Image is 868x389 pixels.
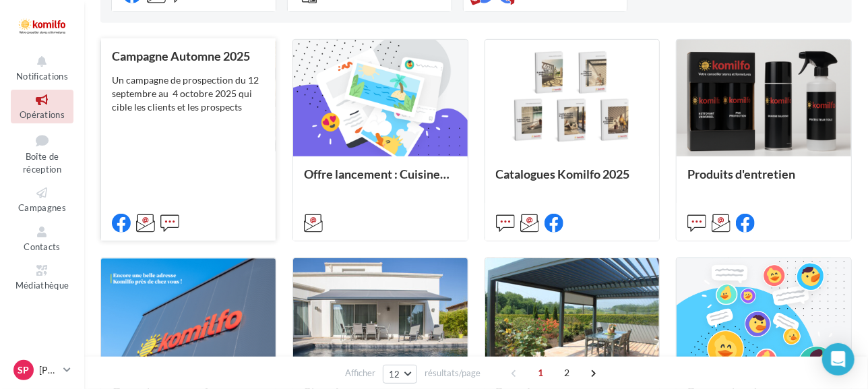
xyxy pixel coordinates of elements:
[18,202,66,213] span: Campagnes
[23,151,61,175] span: Boîte de réception
[18,363,30,377] span: Sp
[383,365,417,384] button: 12
[496,167,649,194] div: Catalogues Komilfo 2025
[530,362,552,384] span: 1
[20,109,65,120] span: Opérations
[112,73,265,114] div: Un campagne de prospection du 12 septembre au 4 octobre 2025 qui cible les clients et les prospects
[11,129,73,178] a: Boîte de réception
[39,363,58,377] p: [PERSON_NAME]
[11,222,73,255] a: Contacts
[15,280,69,291] span: Médiathèque
[304,167,457,194] div: Offre lancement : Cuisine extérieur
[11,90,73,123] a: Opérations
[687,167,840,194] div: Produits d'entretien
[11,183,73,216] a: Campagnes
[16,71,68,82] span: Notifications
[11,260,73,293] a: Médiathèque
[112,49,265,63] div: Campagne Automne 2025
[557,362,578,384] span: 2
[389,369,400,380] span: 12
[11,357,73,383] a: Sp [PERSON_NAME]
[345,367,375,380] span: Afficher
[24,241,61,252] span: Contacts
[425,367,480,380] span: résultats/page
[11,51,73,84] button: Notifications
[822,343,855,376] div: Open Intercom Messenger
